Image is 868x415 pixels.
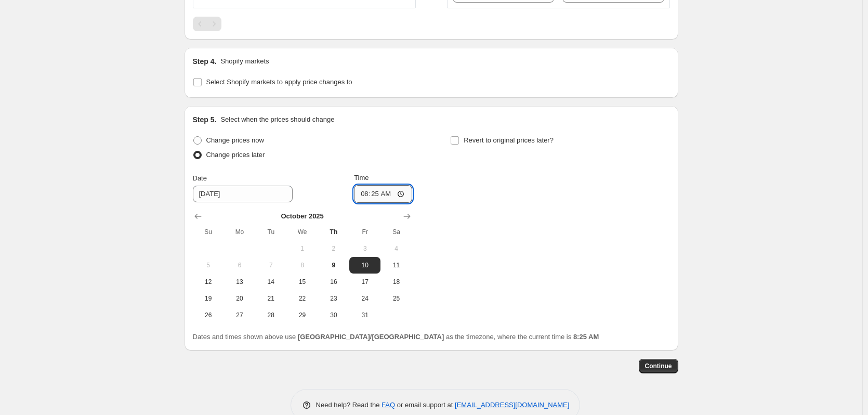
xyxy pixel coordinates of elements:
span: 22 [291,294,313,303]
span: 10 [353,261,376,269]
button: Thursday October 16 2025 [318,274,349,290]
span: 25 [385,294,407,303]
button: Saturday October 25 2025 [380,290,412,307]
span: or email support at [395,401,455,409]
button: Saturday October 18 2025 [380,274,412,290]
span: 14 [259,278,282,286]
a: [EMAIL_ADDRESS][DOMAIN_NAME] [455,401,569,409]
b: [GEOGRAPHIC_DATA]/[GEOGRAPHIC_DATA] [298,333,444,341]
button: Thursday October 23 2025 [318,290,349,307]
span: Time [354,174,369,181]
span: 6 [228,261,251,269]
span: 18 [385,278,407,286]
span: 24 [353,294,376,303]
button: Tuesday October 14 2025 [255,274,286,290]
button: Show next month, November 2025 [400,209,414,224]
button: Thursday October 30 2025 [318,307,349,323]
button: Continue [639,359,678,373]
button: Friday October 31 2025 [349,307,380,323]
b: 8:25 AM [573,333,599,341]
span: 19 [197,294,220,303]
th: Tuesday [255,224,286,240]
span: 8 [291,261,313,269]
span: 11 [385,261,407,269]
span: Change prices now [206,136,264,144]
span: Tu [259,228,282,236]
a: FAQ [382,401,395,409]
span: Select Shopify markets to apply price changes to [206,78,352,86]
th: Friday [349,224,380,240]
button: Monday October 27 2025 [224,307,255,323]
span: We [291,228,313,236]
span: Mo [228,228,251,236]
button: Show previous month, September 2025 [191,209,205,224]
span: 3 [353,244,376,253]
button: Wednesday October 8 2025 [286,257,318,274]
button: Saturday October 4 2025 [380,240,412,257]
input: 12:00 [354,185,412,203]
span: Revert to original prices later? [464,136,554,144]
span: 15 [291,278,313,286]
button: Tuesday October 7 2025 [255,257,286,274]
button: Monday October 6 2025 [224,257,255,274]
span: 20 [228,294,251,303]
span: Change prices later [206,151,265,159]
th: Saturday [380,224,412,240]
button: Sunday October 12 2025 [193,274,224,290]
button: Wednesday October 1 2025 [286,240,318,257]
span: 26 [197,311,220,319]
span: 7 [259,261,282,269]
nav: Pagination [193,17,221,31]
span: Fr [353,228,376,236]
span: 27 [228,311,251,319]
span: 30 [322,311,345,319]
span: 4 [385,244,407,253]
span: Date [193,174,207,182]
th: Thursday [318,224,349,240]
span: Dates and times shown above use as the timezone, where the current time is [193,333,599,341]
button: Sunday October 5 2025 [193,257,224,274]
button: Wednesday October 22 2025 [286,290,318,307]
span: Th [322,228,345,236]
span: 21 [259,294,282,303]
button: Saturday October 11 2025 [380,257,412,274]
span: 17 [353,278,376,286]
button: Sunday October 26 2025 [193,307,224,323]
span: 28 [259,311,282,319]
span: 16 [322,278,345,286]
span: 1 [291,244,313,253]
button: Friday October 17 2025 [349,274,380,290]
button: Friday October 10 2025 [349,257,380,274]
button: Wednesday October 29 2025 [286,307,318,323]
button: Thursday October 2 2025 [318,240,349,257]
span: 5 [197,261,220,269]
p: Shopify markets [220,56,269,67]
button: Tuesday October 21 2025 [255,290,286,307]
span: 29 [291,311,313,319]
button: Sunday October 19 2025 [193,290,224,307]
th: Monday [224,224,255,240]
th: Wednesday [286,224,318,240]
button: Friday October 3 2025 [349,240,380,257]
button: Monday October 13 2025 [224,274,255,290]
span: Sa [385,228,407,236]
span: 2 [322,244,345,253]
th: Sunday [193,224,224,240]
h2: Step 4. [193,56,217,67]
button: Friday October 24 2025 [349,290,380,307]
span: 31 [353,311,376,319]
button: Today Thursday October 9 2025 [318,257,349,274]
span: Su [197,228,220,236]
span: 9 [322,261,345,269]
button: Monday October 20 2025 [224,290,255,307]
span: 13 [228,278,251,286]
input: 10/9/2025 [193,186,293,202]
span: Need help? Read the [316,401,382,409]
h2: Step 5. [193,114,217,125]
button: Wednesday October 15 2025 [286,274,318,290]
span: 23 [322,294,345,303]
button: Tuesday October 28 2025 [255,307,286,323]
span: 12 [197,278,220,286]
span: Continue [645,362,672,370]
p: Select when the prices should change [220,114,334,125]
